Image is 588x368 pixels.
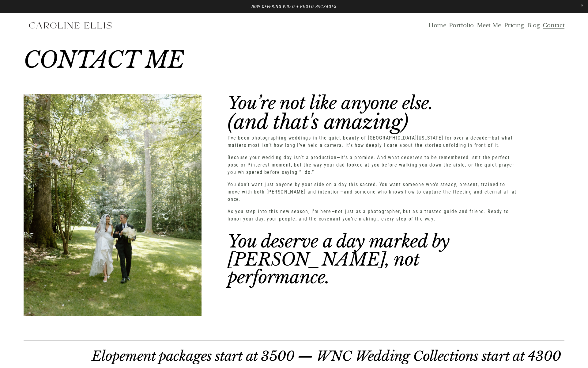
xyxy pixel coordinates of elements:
em: Elopement packages start at 3500 — WNC Wedding Collections start at 4300 [92,348,561,365]
a: Blog [527,22,540,29]
em: (and that's amazing) [228,110,408,135]
p: You don’t want just anyone by your side on a day this sacred. You want someone who’s steady, pres... [228,181,519,203]
img: Western North Carolina Faith Based Elopement Photographer [24,18,117,33]
em: You deserve a day marked by [PERSON_NAME], not performance. [228,230,454,288]
em: CONTACT ME [24,46,184,74]
em: You’re not like anyone else. [228,92,433,114]
p: Because your wedding day isn’t a production—it’s a promise. And what deserves to be remembered is... [228,154,519,176]
a: Pricing [504,22,524,29]
a: Home [428,22,446,29]
a: Contact [543,22,564,29]
a: Portfolio [449,22,474,29]
p: As you step into this new season, I’m here—not just as a photographer, but as a trusted guide and... [228,208,519,223]
p: I’ve been photographing weddings in the quiet beauty of [GEOGRAPHIC_DATA][US_STATE] for over a de... [228,134,519,149]
a: Meet Me [477,22,501,29]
